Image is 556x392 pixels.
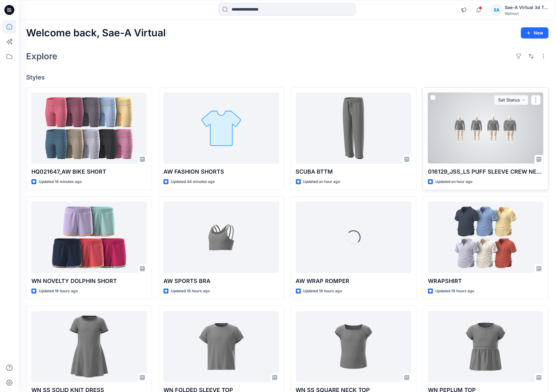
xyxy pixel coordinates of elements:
p: AW WRAP ROMPER [296,277,411,285]
p: Updated an hour ago [303,179,340,185]
a: AW SPORTS BRA [163,202,279,273]
p: AW SPORTS BRA [163,277,279,285]
a: 016129_JSS_LS PUFF SLEEVE CREW NECK TOP [428,93,543,164]
a: HQ021647_AW BIKE SHORT [31,93,147,164]
a: WN NOVELTY DOLPHIN SHORT [31,202,147,273]
h2: Welcome back, Sae-A Virtual [26,27,166,39]
p: Updated 18 hours ago [303,288,342,294]
p: Updated 18 minutes ago [39,179,82,185]
div: SA [491,4,502,16]
div: Sae-A Virtual 3d Team [505,4,548,11]
button: New [521,27,549,39]
h4: Styles [26,74,549,81]
a: WN SS SQUARE NECK TOP [296,311,411,382]
div: Walmart [505,11,548,16]
a: AW FASHION SHORTS [163,93,279,164]
a: WN PEPLUM TOP [428,311,543,382]
p: Updated 18 hours ago [39,288,78,294]
p: AW FASHION SHORTS [163,167,279,176]
p: WN NOVELTY DOLPHIN SHORT [31,277,147,285]
a: SCUBA BTTM [296,93,411,164]
h2: Explore [26,51,57,61]
p: Updated 19 hours ago [435,288,474,294]
a: WRAPSHIRT [428,202,543,273]
p: Updated 44 minutes ago [171,179,215,185]
p: WRAPSHIRT [428,277,543,285]
a: WN FOLDED SLEEVE TOP [163,311,279,382]
p: SCUBA BTTM [296,167,411,176]
a: WN SS SOLID KNIT DRESS [31,311,147,382]
p: HQ021647_AW BIKE SHORT [31,167,147,176]
p: Updated an hour ago [435,179,472,185]
p: 016129_JSS_LS PUFF SLEEVE CREW NECK TOP [428,167,543,176]
p: Updated 18 hours ago [171,288,210,294]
